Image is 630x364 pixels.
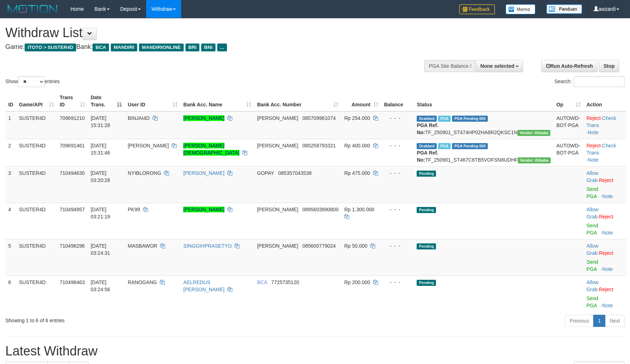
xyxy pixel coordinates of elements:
span: Rp 1.300.000 [344,207,374,212]
a: Reject [599,287,613,292]
a: Check Trans [586,115,616,128]
td: · [584,239,626,275]
input: Search: [574,76,625,87]
span: Pending [417,171,436,177]
span: Pending [417,207,436,213]
label: Show entries [5,76,60,87]
span: MASBAWOR [128,243,157,249]
a: Previous [565,315,594,327]
span: Rp 200.000 [344,279,370,285]
a: Reject [599,250,613,256]
a: Note [602,303,613,308]
span: [PERSON_NAME] [257,243,298,249]
th: Action [584,91,626,111]
span: MANDIRI [111,44,137,51]
label: Search: [555,76,625,87]
div: Showing 1 to 6 of 6 entries [5,314,257,324]
span: Rp 475.000 [344,170,370,176]
span: GOPAY [257,170,274,176]
th: Trans ID: activate to sort column ascending [57,91,88,111]
span: Copy 085258793321 to clipboard [302,143,336,148]
b: PGA Ref. No: [417,150,438,163]
span: NYIBLORONG [128,170,161,176]
a: [PERSON_NAME] [183,170,224,176]
img: Button%20Memo.svg [506,4,536,14]
span: BINJAI4D [128,115,149,121]
span: Rp 400.000 [344,143,370,148]
div: - - - [384,115,411,122]
a: Run Auto-Refresh [541,60,597,72]
td: SUSTER4D [16,139,57,166]
span: Marked by awztoto [438,116,451,122]
a: Note [588,157,599,163]
span: [DATE] 03:24:31 [91,243,110,256]
a: 1 [593,315,605,327]
a: [PERSON_NAME] [183,207,224,212]
th: Bank Acc. Name: activate to sort column ascending [180,91,254,111]
select: Showentries [18,76,45,87]
span: Vendor URL: https://settle4.1velocity.biz [518,157,551,163]
a: Stop [599,60,619,72]
div: PGA Site Balance / [424,60,476,72]
span: · [586,170,599,183]
span: ITOTO > SUSTER4D [25,44,76,51]
th: Bank Acc. Number: activate to sort column ascending [254,91,341,111]
a: SINGGIHPRASETYO [183,243,232,249]
span: 710494957 [60,207,85,212]
img: panduan.png [546,4,582,14]
a: Reject [586,115,601,121]
td: 5 [5,239,16,275]
a: Allow Grab [586,170,598,183]
span: Copy 085357043538 to clipboard [278,170,312,176]
span: 710496296 [60,243,85,249]
th: Amount: activate to sort column ascending [341,91,381,111]
a: Send PGA [586,223,598,236]
td: AUTOWD-BOT-PGA [554,139,584,166]
span: PGA Pending [452,143,488,149]
span: [PERSON_NAME] [257,115,298,121]
span: Rp 254.000 [344,115,370,121]
b: PGA Ref. No: [417,122,438,135]
th: Balance [381,91,414,111]
a: Note [602,266,613,272]
th: Date Trans.: activate to sort column descending [88,91,125,111]
h1: Latest Withdraw [5,344,625,358]
a: Reject [586,143,601,148]
a: AELREDUS [PERSON_NAME] [183,279,224,292]
a: Note [602,193,613,199]
span: [DATE] 15:31:46 [91,143,110,156]
span: PK99 [128,207,140,212]
td: SUSTER4D [16,203,57,239]
a: Allow Grab [586,207,598,219]
span: · [586,243,599,256]
span: Grabbed [417,116,437,122]
td: · [584,203,626,239]
span: RANOGANG [128,279,157,285]
span: BRI [185,44,199,51]
span: Marked by awztoto [438,143,451,149]
span: 710496463 [60,279,85,285]
span: · [586,279,599,292]
span: 709691461 [60,143,85,148]
span: BNI [201,44,215,51]
td: SUSTER4D [16,166,57,203]
a: Reject [599,214,613,219]
span: 710494630 [60,170,85,176]
span: · [586,207,599,219]
h1: Withdraw List [5,26,413,40]
span: BCA [93,44,109,51]
span: Rp 50.000 [344,243,367,249]
td: 4 [5,203,16,239]
a: Next [605,315,625,327]
a: Send PGA [586,186,598,199]
div: - - - [384,170,411,177]
span: [DATE] 03:24:56 [91,279,110,292]
div: - - - [384,242,411,249]
th: Op: activate to sort column ascending [554,91,584,111]
span: Copy 0895603890800 to clipboard [302,207,338,212]
th: Status [414,91,554,111]
span: [DATE] 15:31:28 [91,115,110,128]
span: [DATE] 03:20:28 [91,170,110,183]
td: 6 [5,275,16,312]
td: · [584,275,626,312]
